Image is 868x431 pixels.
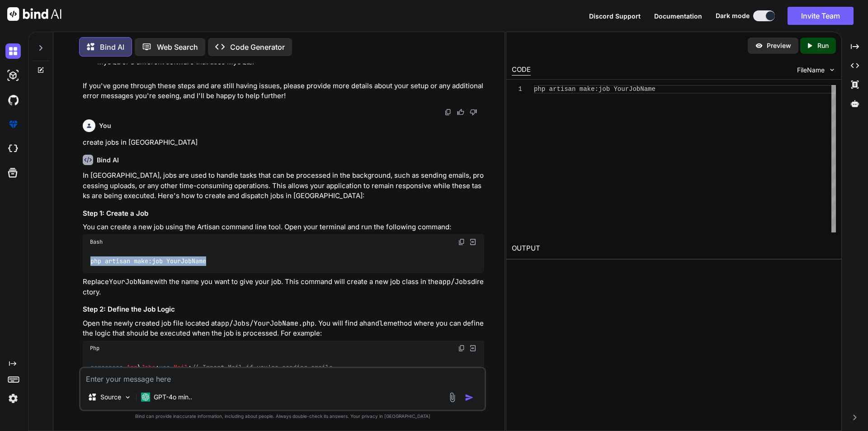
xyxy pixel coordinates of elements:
[124,393,132,401] img: Pick Models
[83,137,484,148] p: create jobs in [GEOGRAPHIC_DATA]
[817,41,829,50] p: Run
[5,43,21,59] img: darkChat
[83,208,484,219] h3: Step 1: Create a Job
[99,121,111,130] h6: You
[589,12,641,20] span: Discord Support
[716,11,750,20] span: Dark mode
[141,364,156,372] span: Jobs
[141,393,150,402] img: GPT-4o mini
[457,109,464,116] img: like
[5,68,21,83] img: darkAi-studio
[5,117,21,132] img: premium
[654,11,702,21] button: Documentation
[230,42,285,52] p: Code Generator
[470,109,477,116] img: dislike
[192,364,333,372] span: // Import Mail if you're sending emails
[83,318,484,339] p: Open the newly created job file located at . You will find a method where you can define the logi...
[83,304,484,315] h3: Step 2: Define the Job Logic
[90,364,123,372] span: namespace
[157,42,198,52] p: Web Search
[506,238,841,259] h2: OUTPUT
[5,141,21,156] img: cloudideIcon
[654,12,702,20] span: Documentation
[469,344,477,352] img: Open in Browser
[100,393,121,402] p: Source
[83,277,484,297] p: Replace with the name you want to give your job. This command will create a new job class in the ...
[458,238,465,246] img: copy
[5,92,21,108] img: githubDark
[5,391,21,406] img: settings
[534,85,656,93] span: php artisan make:job YourJobName
[127,364,137,372] span: App
[439,277,471,286] code: app/Jobs
[100,42,124,52] p: Bind AI
[174,364,188,372] span: Mail
[512,65,531,76] div: CODE
[828,66,836,74] img: chevron down
[83,81,484,101] p: If you've gone through these steps and are still having issues, please provide more details about...
[159,364,170,372] span: use
[589,11,641,21] button: Discord Support
[444,109,452,116] img: copy
[79,413,486,420] p: Bind can provide inaccurate information, including about people. Always double-check its answers....
[7,7,61,21] img: Bind AI
[767,41,791,50] p: Preview
[90,238,103,246] span: Bash
[154,393,192,402] p: GPT-4o min..
[90,345,99,352] span: Php
[363,319,387,328] code: handle
[458,345,465,352] img: copy
[788,7,854,25] button: Invite Team
[469,238,477,246] img: Open in Browser
[512,85,522,94] div: 1
[447,392,458,403] img: attachment
[755,42,763,50] img: preview
[217,319,315,328] code: app/Jobs/YourJobName.php
[83,171,484,201] p: In [GEOGRAPHIC_DATA], jobs are used to handle tasks that can be processed in the background, such...
[83,222,484,232] p: You can create a new job using the Artisan command line tool. Open your terminal and run the foll...
[465,393,474,402] img: icon
[97,156,119,165] h6: Bind AI
[90,256,207,266] code: php artisan make:job YourJobName
[797,66,825,75] span: FileName
[109,277,154,286] code: YourJobName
